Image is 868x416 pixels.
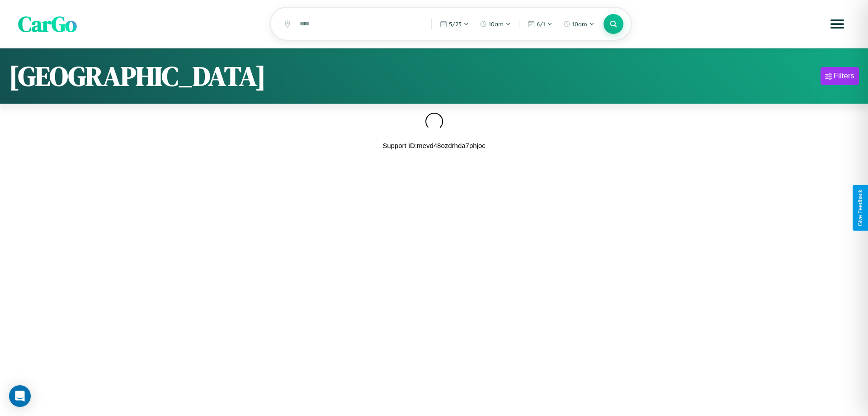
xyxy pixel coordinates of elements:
[857,190,863,226] div: Give Feedback
[382,139,486,152] p: Support ID: mevd48ozdrhda7phjoc
[537,20,545,28] span: 6 / 1
[9,57,266,95] h1: [GEOGRAPHIC_DATA]
[449,20,462,28] span: 5 / 23
[489,20,504,28] span: 10am
[523,17,557,31] button: 6/1
[475,17,515,31] button: 10am
[825,11,850,37] button: Open menu
[9,385,31,407] div: Open Intercom Messenger
[821,67,859,85] button: Filters
[572,20,587,28] span: 10am
[18,9,77,39] span: CarGo
[435,17,473,31] button: 5/23
[559,17,599,31] button: 10am
[834,72,854,81] div: Filters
